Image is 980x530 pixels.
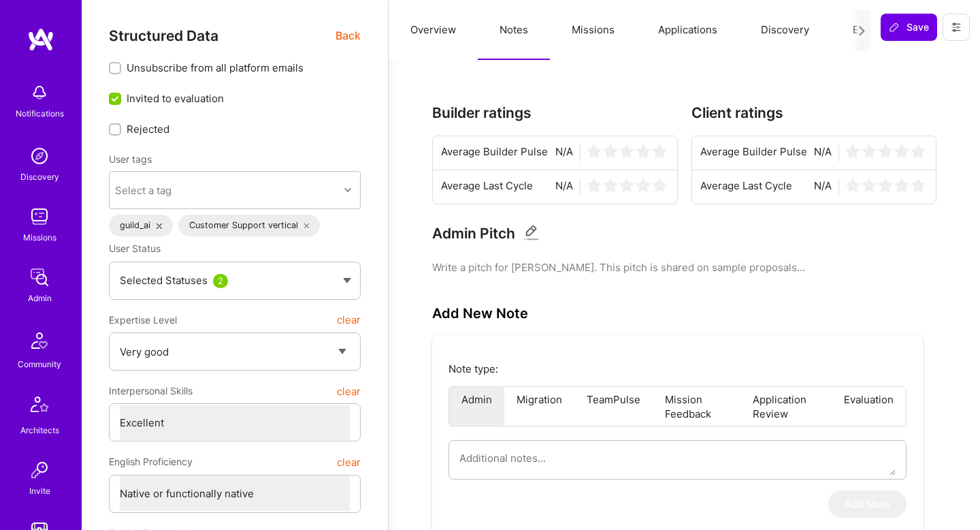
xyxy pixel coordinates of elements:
span: Average Last Cycle [700,178,792,196]
div: Customer Support vertical [178,215,321,236]
div: Select a tag [115,183,171,198]
i: icon Close [157,223,162,229]
div: Discovery [20,170,59,184]
li: Admin [449,387,504,426]
h3: Add New Note [432,305,528,322]
span: Back [336,27,361,44]
h3: Builder ratings [432,104,678,121]
label: User tags [109,153,152,166]
img: discovery [26,142,53,170]
div: Architects [20,423,59,437]
img: star [911,178,925,192]
img: bell [26,79,53,106]
img: teamwork [26,203,53,230]
button: Save [881,14,937,41]
span: Invited to evaluation [127,91,224,106]
span: Selected Statuses [120,274,208,287]
img: star [879,178,892,192]
img: logo [27,27,54,52]
img: star [604,144,617,158]
span: Average Builder Pulse [441,144,548,161]
img: caret [343,278,351,283]
i: icon Chevron [344,187,351,193]
img: star [862,178,876,192]
button: clear [337,379,361,403]
span: Structured Data [109,27,218,44]
span: Rejected [127,122,169,136]
img: star [846,144,860,158]
img: star [879,144,892,158]
span: Average Last Cycle [441,178,533,196]
pre: Write a pitch for [PERSON_NAME]. This pitch is shared on sample proposals... [432,260,936,275]
div: Missions [23,230,56,245]
button: clear [337,450,361,474]
li: Application Review [740,387,832,426]
span: User Status [109,243,161,254]
span: N/A [555,178,573,196]
img: Community [23,324,56,357]
img: star [636,144,650,158]
img: star [846,178,860,192]
li: Evaluation [832,387,906,426]
div: Admin [28,291,52,305]
img: star [911,144,925,158]
img: star [895,144,909,158]
span: Average Builder Pulse [700,144,807,161]
li: Migration [504,387,574,426]
p: Note type: [448,362,906,376]
span: N/A [555,144,573,161]
button: Add Note [828,490,906,518]
img: star [636,178,650,192]
span: Interpersonal Skills [109,379,193,403]
span: N/A [814,178,832,196]
li: Mission Feedback [653,387,740,426]
i: icon Close [304,223,310,229]
img: star [604,178,617,192]
img: Invite [26,456,53,484]
img: star [895,178,909,192]
img: Architects [23,390,56,423]
span: Expertise Level [109,308,177,332]
span: English Proficiency [109,450,193,474]
h3: Admin Pitch [432,225,515,242]
img: star [653,144,666,158]
img: star [653,178,666,192]
img: star [620,144,634,158]
img: star [862,144,876,158]
img: star [587,178,601,192]
i: Edit [523,225,539,240]
img: star [587,144,601,158]
img: star [620,178,634,192]
span: N/A [814,144,832,161]
span: Unsubscribe from all platform emails [127,61,304,75]
img: admin teamwork [26,264,53,291]
li: TeamPulse [574,387,653,426]
div: Community [18,357,61,371]
i: icon Next [857,26,867,36]
button: clear [337,308,361,332]
div: guild_ai [109,215,173,236]
div: Notifications [16,106,64,121]
div: 2 [213,274,228,288]
div: Invite [29,484,50,498]
h3: Client ratings [691,104,937,121]
span: Save [889,20,929,34]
